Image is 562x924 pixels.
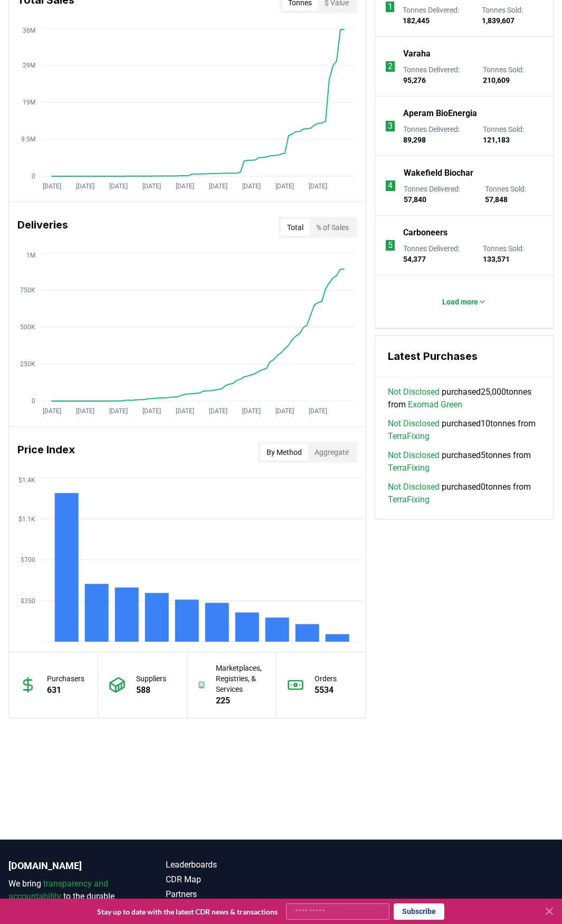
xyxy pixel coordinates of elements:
tspan: 9.5M [21,136,35,143]
tspan: [DATE] [43,407,61,415]
tspan: [DATE] [109,407,128,415]
tspan: $350 [21,597,35,605]
p: Tonnes Delivered : [403,243,472,264]
tspan: [DATE] [209,183,227,190]
span: 89,298 [403,136,426,144]
tspan: [DATE] [142,183,161,190]
button: By Method [260,444,308,461]
p: 1 [388,1,393,13]
tspan: 19M [23,99,35,106]
a: Partners [166,888,281,901]
a: Aperam BioEnergia [403,107,477,120]
h3: Price Index [17,442,75,463]
tspan: [DATE] [76,407,94,415]
button: Aggregate [308,444,355,461]
tspan: $700 [21,556,35,564]
tspan: $1.1K [18,516,35,523]
tspan: [DATE] [242,407,261,415]
a: Exomad Green [408,398,462,411]
p: Tonnes Sold : [483,124,542,145]
tspan: 38M [23,27,35,34]
tspan: [DATE] [176,407,194,415]
p: Tonnes Delivered : [403,5,471,26]
span: 54,377 [403,255,426,263]
p: 4 [388,179,393,192]
button: % of Sales [310,219,355,236]
p: Suppliers [136,673,166,684]
span: 121,183 [483,136,510,144]
a: Varaha [403,47,431,60]
span: 133,571 [483,255,510,263]
p: Tonnes Sold : [483,243,542,264]
p: 5534 [315,684,337,697]
a: TerraFixing [388,493,430,506]
tspan: [DATE] [275,183,294,190]
p: Tonnes Delivered : [403,64,472,85]
a: Not Disclosed [388,449,440,462]
a: TerraFixing [388,430,430,443]
p: Load more [442,297,478,307]
p: Orders [315,673,337,684]
span: purchased 25,000 tonnes from [388,386,540,411]
tspan: [DATE] [309,183,327,190]
p: 5 [388,239,393,252]
tspan: [DATE] [309,407,327,415]
tspan: 0 [32,397,35,405]
tspan: 500K [20,323,35,331]
p: 631 [47,684,84,697]
tspan: 250K [20,360,35,368]
p: Purchasers [47,673,84,684]
tspan: [DATE] [142,407,161,415]
span: 95,276 [403,76,426,84]
span: purchased 0 tonnes from [388,481,540,506]
p: Marketplaces, Registries, & Services [216,663,265,694]
span: 182,445 [403,16,430,25]
p: 588 [136,684,166,697]
button: Load more [434,291,495,312]
a: TerraFixing [388,462,430,474]
span: purchased 5 tonnes from [388,449,540,474]
p: 3 [388,120,393,132]
tspan: $1.4K [18,477,35,484]
tspan: [DATE] [43,183,61,190]
p: 2 [388,60,393,73]
a: Leaderboards [166,859,281,871]
a: Carboneers [403,226,447,239]
tspan: [DATE] [209,407,227,415]
tspan: [DATE] [242,183,261,190]
tspan: 750K [20,287,35,294]
p: Tonnes Sold : [483,64,542,85]
span: 210,609 [483,76,510,84]
tspan: [DATE] [109,183,128,190]
tspan: [DATE] [275,407,294,415]
tspan: 1M [26,252,35,259]
button: Total [281,219,310,236]
a: Not Disclosed [388,417,440,430]
h3: Latest Purchases [388,348,540,364]
h3: Deliveries [17,217,68,238]
span: transparency and accountability [8,879,108,901]
p: Tonnes Sold : [485,184,542,205]
p: Tonnes Delivered : [404,184,474,205]
span: 1,839,607 [482,16,515,25]
tspan: 29M [23,62,35,69]
p: [DOMAIN_NAME] [8,859,123,873]
span: 57,848 [485,195,508,204]
tspan: [DATE] [76,183,94,190]
span: purchased 10 tonnes from [388,417,540,443]
tspan: [DATE] [176,183,194,190]
a: Wakefield Biochar [404,167,473,179]
p: We bring to the durable carbon removal market [8,878,123,916]
a: Not Disclosed [388,386,440,398]
span: 57,840 [404,195,426,204]
p: 225 [216,694,265,707]
p: Tonnes Delivered : [403,124,472,145]
a: CDR Map [166,873,281,886]
a: Not Disclosed [388,481,440,493]
tspan: 0 [32,173,35,180]
p: Tonnes Sold : [482,5,542,26]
